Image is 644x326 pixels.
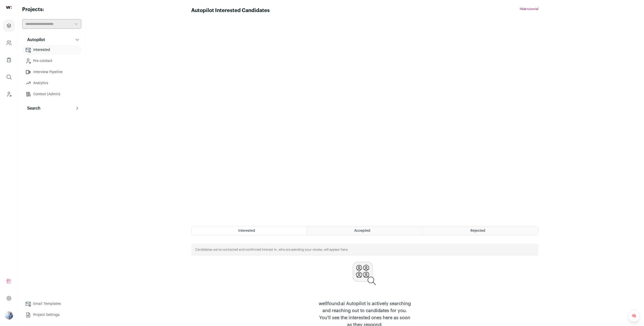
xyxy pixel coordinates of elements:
[24,105,41,111] p: Search
[6,6,12,9] img: wellfound-shorthand-0d5821cbd27db2630d0214b213865d53afaa358527fdda9d0ea32b1df1b89c2c.svg
[195,248,348,252] p: Candidates we’ve contacted and confirmed interest in, who are pending your review, will appear here.
[22,299,81,309] a: Email Templates
[5,311,13,319] button: Open dropdown
[24,37,45,43] p: Autopilot
[307,226,422,235] a: Accepted
[22,89,81,99] a: Context (Admin)
[628,310,640,322] a: 🧠
[3,88,15,100] a: Leads (Backoffice)
[22,103,81,113] button: Search
[22,35,81,45] button: Autopilot
[470,229,485,233] span: Rejected
[22,56,81,66] a: Pre-contact
[22,78,81,88] a: Analytics
[5,311,13,319] img: 97332-medium_jpg
[22,6,81,13] h2: Projects:
[3,54,15,66] a: Company Lists
[22,67,81,77] a: Interview Pipeline
[3,20,15,32] a: Projects
[423,226,538,235] a: Rejected
[191,14,538,220] iframe: Autopilot Interested
[354,229,370,233] span: Accepted
[22,310,81,320] a: Project Settings
[238,229,255,233] span: Interested
[191,7,270,14] h1: Autopilot Interested Candidates
[3,37,15,49] a: Company and ATS Settings
[22,45,81,55] a: Interested
[520,7,538,11] button: Hide tutorial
